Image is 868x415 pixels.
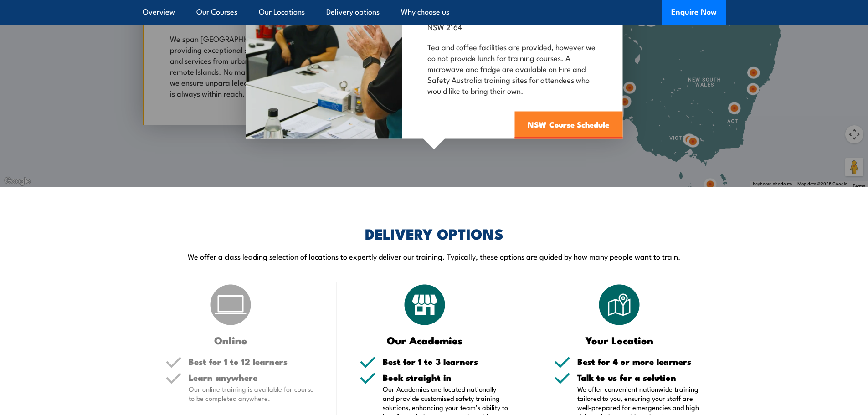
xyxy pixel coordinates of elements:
[189,357,314,366] h5: Best for 1 to 12 learners
[365,227,503,240] h2: DELIVERY OPTIONS
[360,335,490,345] h3: Our Academies
[577,373,703,382] h5: Talk to us for a solution
[143,251,726,261] p: We offer a class leading selection of locations to expertly deliver our training. Typically, thes...
[577,357,703,366] h5: Best for 4 or more learners
[554,335,685,345] h3: Your Location
[189,373,314,382] h5: Learn anywhere
[427,41,597,96] p: Tea and coffee facilities are provided, however we do not provide lunch for training courses. A m...
[514,112,622,139] a: NSW Course Schedule
[165,335,296,345] h3: Online
[383,357,508,366] h5: Best for 1 to 3 learners
[383,373,508,382] h5: Book straight in
[189,384,314,403] p: Our online training is available for course to be completed anywhere.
